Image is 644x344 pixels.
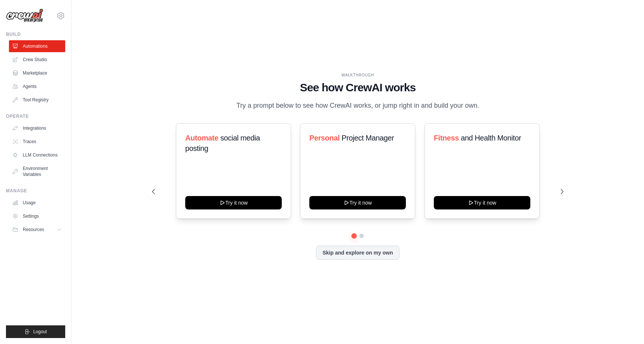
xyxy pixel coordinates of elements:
a: Agents [9,81,65,92]
a: Usage [9,197,65,209]
div: WALKTHROUGH [152,72,563,78]
button: Resources [9,224,65,236]
p: Try a prompt below to see how CrewAI works, or jump right in and build your own. [233,100,483,111]
span: Personal [309,134,340,142]
span: Resources [23,227,44,233]
button: Skip and explore on my own [316,246,399,260]
a: Automations [9,40,65,52]
a: Crew Studio [9,54,65,66]
div: Manage [6,188,65,194]
a: Traces [9,136,65,148]
a: Environment Variables [9,162,65,180]
span: and Health Monitor [461,134,521,142]
button: Try it now [309,196,406,209]
a: LLM Connections [9,149,65,161]
a: Tool Registry [9,94,65,106]
span: social media posting [185,134,260,152]
a: Settings [9,210,65,222]
div: Build [6,31,65,37]
span: Logout [33,329,47,335]
span: Project Manager [342,134,394,142]
a: Integrations [9,122,65,134]
button: Logout [6,325,65,338]
span: Automate [185,134,218,142]
span: Fitness [434,134,459,142]
button: Try it now [434,196,530,209]
div: Operate [6,113,65,119]
img: Logo [6,9,43,23]
a: Marketplace [9,67,65,79]
button: Try it now [185,196,282,209]
h1: See how CrewAI works [152,81,563,94]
